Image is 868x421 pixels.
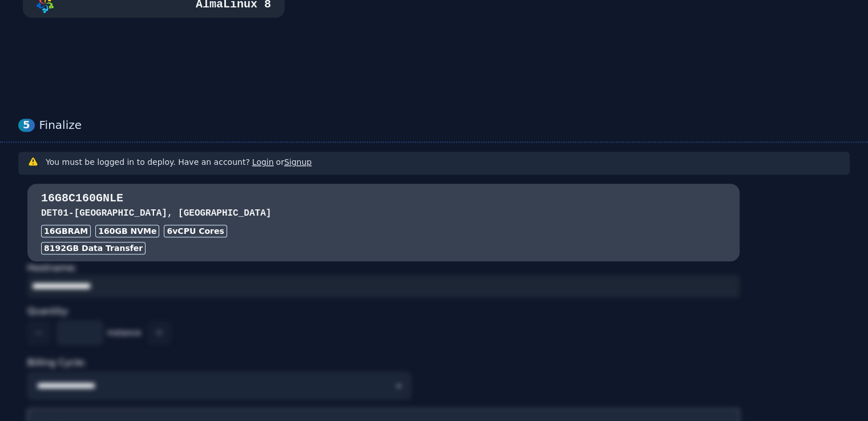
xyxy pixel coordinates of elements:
a: Login [252,157,274,167]
div: Billing Cycle: [27,354,740,372]
div: 8192 GB Data Transfer [41,242,146,254]
div: 160 GB NVMe [95,225,159,237]
span: instance [107,327,141,338]
div: 5 [18,119,35,132]
h3: DET01 - [GEOGRAPHIC_DATA], [GEOGRAPHIC_DATA] [41,207,726,220]
div: 6 vCPU Cores [164,225,227,237]
h3: 16G8C160GNLE [41,191,726,207]
div: Hostname: [27,261,740,298]
div: Quantity: [27,302,740,321]
h3: You must be logged in to deploy. Have an account? or [46,156,312,168]
div: Finalize [39,118,850,132]
a: Signup [284,157,312,167]
div: 16GB RAM [41,225,91,237]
